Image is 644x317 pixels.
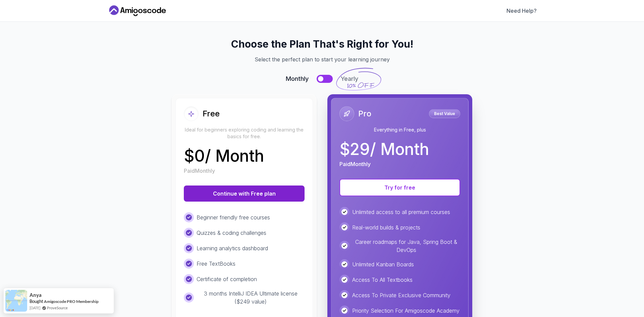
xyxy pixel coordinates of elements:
p: Access To All Textbooks [352,276,413,284]
p: Learning analytics dashboard [197,244,268,252]
p: Everything in Free, plus [339,126,460,133]
p: Certificate of completion [197,275,257,283]
p: $ 0 / Month [184,148,264,164]
span: Anya [30,292,42,298]
p: Quizzes & coding challenges [197,229,266,237]
p: Paid Monthly [184,167,215,175]
p: Unlimited access to all premium courses [352,208,450,216]
p: Free TextBooks [197,260,235,268]
a: Amigoscode PRO Membership [44,299,99,304]
p: Ideal for beginners exploring coding and learning the basics for free. [184,126,305,140]
p: Access To Private Exclusive Community [352,291,450,299]
h2: Free [203,108,220,119]
p: Paid Monthly [339,160,371,168]
p: 3 months IntelliJ IDEA Ultimate license ($249 value) [197,289,305,306]
p: Career roadmaps for Java, Spring Boot & DevOps [352,238,460,254]
span: Monthly [286,74,309,84]
h2: Pro [358,108,371,119]
p: Unlimited Kanban Boards [352,260,414,268]
button: Continue with Free plan [184,186,305,202]
p: Real-world builds & projects [352,223,420,231]
p: Priority Selection For Amigoscode Academy [352,307,460,315]
h2: Choose the Plan That's Right for You! [115,38,529,50]
a: Need Help? [506,7,537,15]
img: provesource social proof notification image [5,290,27,312]
span: [DATE] [30,305,40,311]
p: $ 29 / Month [339,141,429,157]
button: Try for free [339,179,460,196]
a: ProveSource [47,305,68,311]
p: Best Value [430,110,459,117]
span: Bought [30,299,43,304]
p: Select the perfect plan to start your learning journey [115,55,529,63]
p: Beginner friendly free courses [197,213,270,221]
